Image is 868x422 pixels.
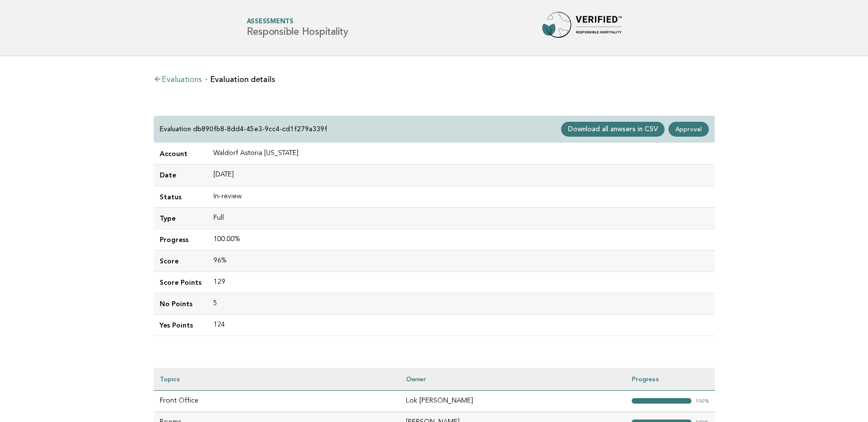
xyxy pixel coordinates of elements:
td: In-review [207,186,715,207]
td: Full [207,207,715,229]
a: Approval [669,122,708,137]
td: Score [154,250,207,271]
span: Assessments [247,19,348,25]
td: Account [154,143,207,165]
th: Topics [154,368,400,390]
img: Forbes Travel Guide [542,12,622,44]
li: Evaluation details [205,76,275,84]
p: Evaluation db890fb8-8dd4-45e3-9cc4-cd1f279a339f [160,125,327,134]
th: Progress [626,368,715,390]
a: Download all anwsers in CSV [561,122,665,137]
td: 96% [207,250,715,271]
h1: Responsible Hospitality [247,19,348,37]
td: Type [154,207,207,229]
td: No Points [154,293,207,314]
td: Progress [154,229,207,250]
td: 100.00% [207,229,715,250]
td: Front Office [154,390,400,412]
td: Lok [PERSON_NAME] [400,390,625,412]
td: 124 [207,315,715,336]
em: 100% [695,399,709,404]
strong: "> [632,398,691,404]
td: Score Points [154,271,207,293]
th: Owner [400,368,625,390]
td: [DATE] [207,165,715,186]
td: Yes Points [154,315,207,336]
td: 129 [207,271,715,293]
td: Status [154,186,207,207]
td: 5 [207,293,715,314]
td: Waldorf Astoria [US_STATE] [207,143,715,165]
td: Date [154,165,207,186]
a: Evaluations [154,76,201,84]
